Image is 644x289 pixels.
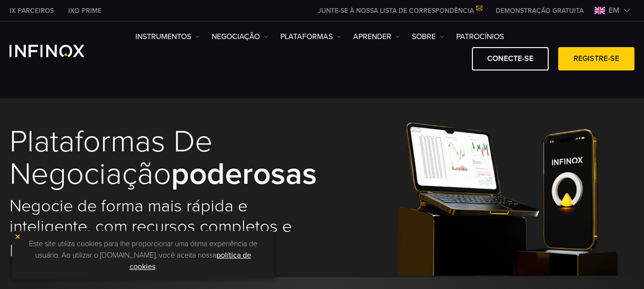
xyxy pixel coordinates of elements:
[10,45,107,57] a: Logotipo INFINOX
[10,196,292,258] font: Negocie de forma mais rápida e inteligente, com recursos completos e precisão extrema.
[10,123,213,193] font: Plataformas de negociação
[135,31,200,42] a: Instrumentos
[472,47,549,70] a: CONECTE-SE
[573,54,619,63] font: REGISTRE-SE
[2,6,61,16] a: INFINOX
[280,31,341,42] a: PLATAFORMAS
[456,31,504,42] a: PATROCÍNIOS
[412,31,444,42] a: SOBRE
[135,32,191,41] font: Instrumentos
[311,7,489,15] a: JUNTE-SE À NOSSA LISTA DE CORRESPONDÊNCIA
[353,32,391,41] font: Aprender
[318,7,474,15] font: JUNTE-SE À NOSSA LISTA DE CORRESPONDÊNCIA
[68,7,102,15] font: IXO PRIME
[280,32,333,41] font: PLATAFORMAS
[212,31,268,42] a: NEGOCIAÇÃO
[609,6,619,15] font: em
[10,7,54,15] font: IX PARCEIROS
[155,262,157,271] font: .
[487,54,533,63] font: CONECTE-SE
[353,31,400,42] a: Aprender
[489,6,591,16] a: CARDÁPIO INFINOX
[212,32,260,41] font: NEGOCIAÇÃO
[171,155,317,193] font: poderosas
[29,239,257,260] font: Este site utiliza cookies para lhe proporcionar uma ótima experiência de usuário. Ao utilizar o [...
[558,47,634,70] a: REGISTRE-SE
[412,32,436,41] font: SOBRE
[14,233,21,240] img: ícone amarelo de fechamento
[456,32,504,41] font: PATROCÍNIOS
[61,6,109,16] a: INFINOX
[496,7,583,15] font: DEMONSTRAÇÃO GRATUITA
